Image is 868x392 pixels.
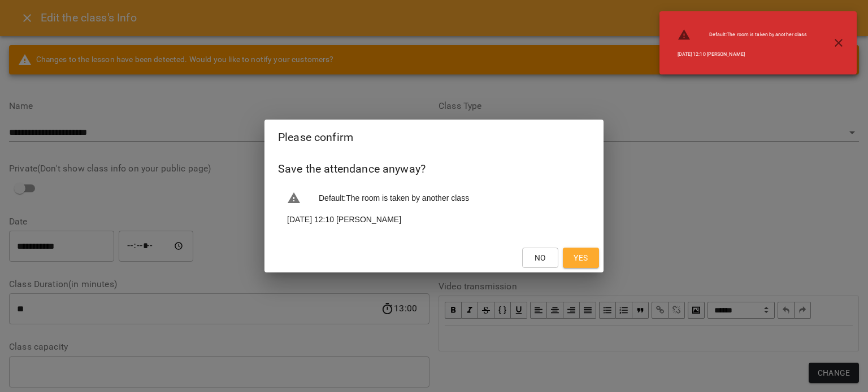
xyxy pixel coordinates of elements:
li: [DATE] 12:10 [PERSON_NAME] [278,209,590,230]
li: Default : The room is taken by another class [278,187,590,209]
button: Yes [563,248,599,268]
li: Default : The room is taken by another class [669,24,817,46]
h2: Please confirm [278,129,590,146]
span: Yes [574,251,588,265]
button: No [522,248,558,268]
li: [DATE] 12:10 [PERSON_NAME] [669,46,817,63]
h6: Save the attendance anyway? [278,160,590,178]
span: No [535,251,546,265]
